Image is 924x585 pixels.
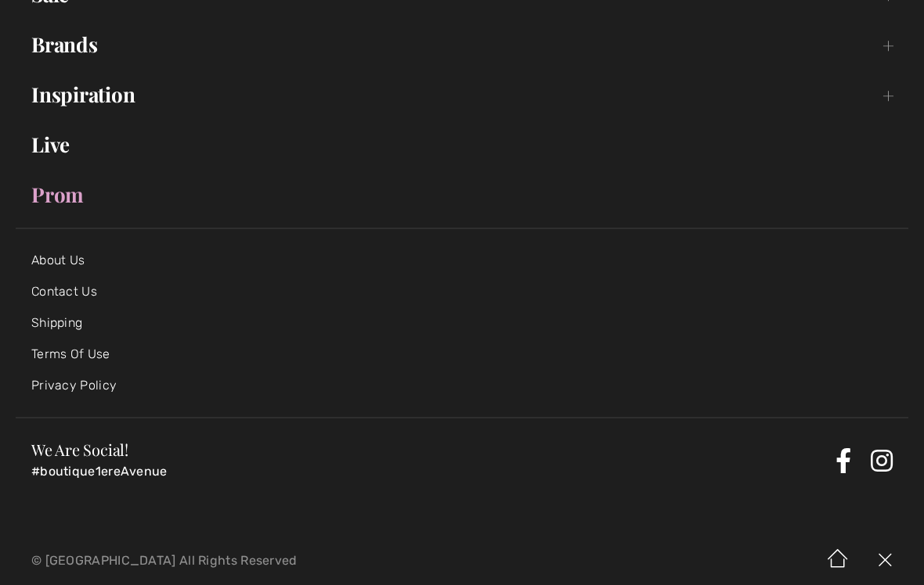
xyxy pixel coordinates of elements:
h3: We Are Social! [31,442,829,458]
a: Instagram [871,448,893,473]
img: Home [814,537,861,585]
a: Prom [16,178,908,212]
a: About Us [31,253,85,267]
img: X [861,537,908,585]
a: Terms Of Use [31,346,110,361]
a: Shipping [31,315,82,330]
a: Privacy Policy [31,378,117,393]
a: Inspiration [16,77,908,112]
p: #boutique1ereAvenue [31,464,829,479]
a: Brands [16,27,908,62]
a: Contact Us [31,284,97,299]
a: Live [16,127,908,162]
p: © [GEOGRAPHIC_DATA] All Rights Reserved [31,555,543,566]
a: Facebook [836,448,851,473]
